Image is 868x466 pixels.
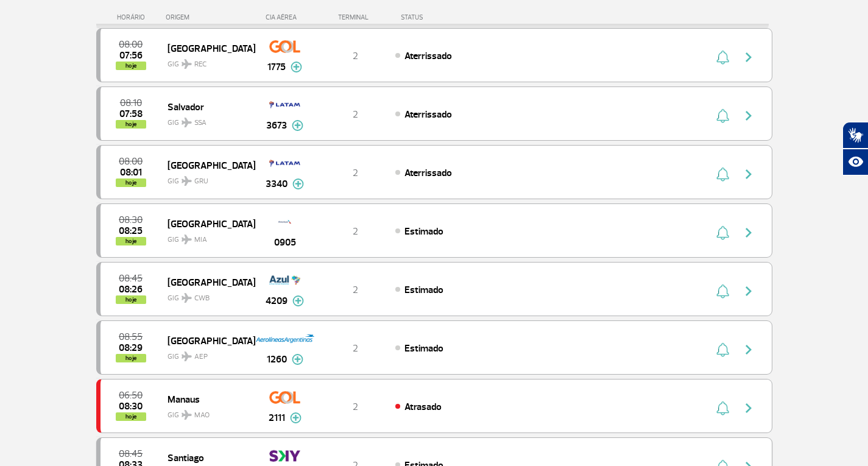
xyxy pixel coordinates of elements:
[292,354,303,365] img: mais-info-painel-voo.svg
[182,59,192,69] img: destiny_airplane.svg
[353,401,358,413] span: 2
[119,450,143,458] span: 2025-10-01 08:45:00
[741,284,756,298] img: seta-direita-painel-voo.svg
[182,351,192,361] img: destiny_airplane.svg
[116,354,146,362] span: hoje
[182,293,192,303] img: destiny_airplane.svg
[120,99,142,107] span: 2025-10-01 08:10:00
[292,295,304,306] img: mais-info-painel-voo.svg
[119,227,143,235] span: 2025-10-01 08:25:00
[353,284,358,296] span: 2
[741,50,756,65] img: seta-direita-painel-voo.svg
[842,149,868,175] button: Abrir recursos assistivos.
[194,176,208,187] span: GRU
[100,13,166,21] div: HORÁRIO
[119,110,143,118] span: 2025-10-01 07:58:18
[119,391,143,400] span: 2025-10-01 06:50:00
[120,168,142,177] span: 2025-10-01 08:01:39
[266,118,287,133] span: 3673
[168,286,245,304] span: GIG
[168,52,245,70] span: GIG
[404,108,452,121] span: Aterrissado
[194,235,207,245] span: MIA
[119,344,143,352] span: 2025-10-01 08:29:00
[269,411,285,425] span: 2111
[194,59,206,70] span: REC
[404,50,452,62] span: Aterrissado
[116,178,146,187] span: hoje
[168,345,245,362] span: GIG
[316,13,395,21] div: TERMINAL
[194,351,208,362] span: AEP
[741,225,756,240] img: seta-direita-painel-voo.svg
[266,294,288,308] span: 4209
[168,99,245,115] span: Salvador
[182,118,192,127] img: destiny_airplane.svg
[741,108,756,123] img: seta-direita-painel-voo.svg
[741,167,756,182] img: seta-direita-painel-voo.svg
[168,216,245,231] span: [GEOGRAPHIC_DATA]
[404,225,443,238] span: Estimado
[353,108,358,121] span: 2
[119,285,143,294] span: 2025-10-01 08:26:00
[716,401,729,415] img: sino-painel-voo.svg
[404,401,442,413] span: Atrasado
[194,410,210,421] span: MAO
[716,342,729,357] img: sino-painel-voo.svg
[168,169,245,187] span: GIG
[119,157,143,166] span: 2025-10-01 08:00:00
[168,228,245,245] span: GIG
[168,157,245,173] span: [GEOGRAPHIC_DATA]
[116,295,146,304] span: hoje
[119,40,143,49] span: 2025-10-01 08:00:00
[194,293,210,304] span: CWB
[194,118,206,129] span: SSA
[182,176,192,186] img: destiny_airplane.svg
[395,13,494,21] div: STATUS
[119,333,143,341] span: 2025-10-01 08:55:00
[741,401,756,415] img: seta-direita-painel-voo.svg
[842,122,868,175] div: Plugin de acessibilidade da Hand Talk.
[842,122,868,149] button: Abrir tradutor de língua de sinais.
[168,333,245,348] span: [GEOGRAPHIC_DATA]
[716,225,729,240] img: sino-painel-voo.svg
[119,51,143,60] span: 2025-10-01 07:56:33
[716,167,729,182] img: sino-painel-voo.svg
[119,274,143,283] span: 2025-10-01 08:45:00
[716,108,729,123] img: sino-painel-voo.svg
[116,62,146,70] span: hoje
[291,62,302,72] img: mais-info-painel-voo.svg
[168,391,245,407] span: Manaus
[166,13,255,21] div: ORIGEM
[292,178,304,189] img: mais-info-painel-voo.svg
[168,403,245,421] span: GIG
[116,412,146,421] span: hoje
[119,216,143,224] span: 2025-10-01 08:30:00
[290,412,302,423] img: mais-info-painel-voo.svg
[274,235,296,250] span: 0905
[404,167,452,179] span: Aterrissado
[353,225,358,238] span: 2
[716,284,729,298] img: sino-painel-voo.svg
[353,167,358,179] span: 2
[404,284,443,296] span: Estimado
[353,50,358,62] span: 2
[266,177,288,191] span: 3340
[182,410,192,420] img: destiny_airplane.svg
[741,342,756,357] img: seta-direita-painel-voo.svg
[168,450,245,465] span: Santiago
[716,50,729,65] img: sino-painel-voo.svg
[116,120,146,129] span: hoje
[182,235,192,244] img: destiny_airplane.svg
[168,111,245,129] span: GIG
[119,402,143,411] span: 2025-10-01 08:30:00
[267,60,286,74] span: 1775
[292,120,303,131] img: mais-info-painel-voo.svg
[267,352,287,367] span: 1260
[168,274,245,290] span: [GEOGRAPHIC_DATA]
[404,342,443,355] span: Estimado
[353,342,358,355] span: 2
[116,237,146,245] span: hoje
[168,40,245,56] span: [GEOGRAPHIC_DATA]
[255,13,316,21] div: CIA AÉREA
